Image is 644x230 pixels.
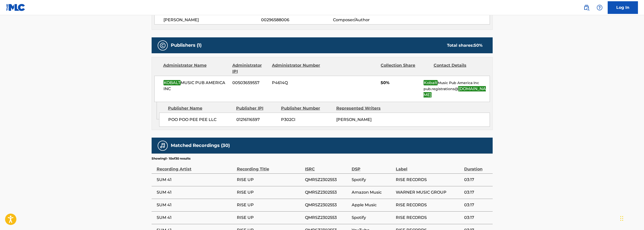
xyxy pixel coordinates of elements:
[168,105,232,111] div: Publisher Name
[396,189,461,195] span: WARNER MUSIC GROUP
[232,80,268,86] span: 00503659557
[160,42,166,48] img: Publishers
[305,161,349,172] div: ISRC
[152,156,190,161] p: Showing 1 - 10 of 30 results
[464,189,490,195] span: 03:17
[434,62,483,74] div: Contact Details
[396,202,461,208] span: RISE RECORDS
[237,189,302,195] span: RISE UP
[157,161,234,172] div: Recording Artist
[464,202,490,208] span: 03:17
[619,206,644,230] iframe: Chat Widget
[336,105,388,111] div: Represented Writers
[160,143,166,149] img: Matched Recordings
[6,4,25,11] img: MLC Logo
[168,117,233,123] span: POO POO PEE PEE LLC
[157,189,234,195] span: SUM 41
[163,80,181,85] em: KOBALT
[157,177,234,183] span: SUM 41
[336,117,372,122] span: [PERSON_NAME]
[163,80,229,92] span: MUSIC PUB AMERICA INC
[157,202,234,208] span: SUM 41
[595,3,605,13] div: Help
[424,80,489,86] p: Music Pub America Inc
[305,215,349,221] span: QMRSZ2302553
[396,161,461,172] div: Label
[236,105,277,111] div: Publisher IPI
[396,177,461,183] span: RISE RECORDS
[464,161,490,172] div: Duration
[424,86,489,98] p: pub.registrations@
[581,3,592,13] a: Public Search
[352,161,393,172] div: DSP
[237,202,302,208] span: RISE UP
[281,117,332,123] span: P302CI
[352,189,393,195] span: Amazon Music
[352,215,393,221] span: Spotify
[620,211,623,226] div: Drag
[171,143,230,148] h5: Matched Recordings (30)
[261,17,333,23] span: 00296588006
[237,161,302,172] div: Recording Title
[424,80,438,85] em: Kobalt
[396,215,461,221] span: RISE RECORDS
[272,62,321,74] div: Administrator Number
[171,42,202,48] h5: Publishers (1)
[474,43,483,48] span: 50 %
[447,42,483,48] div: Total shares:
[583,5,590,11] img: search
[305,202,349,208] span: QMRSZ2302553
[163,62,229,74] div: Administrator Name
[305,177,349,183] span: QMRSZ2302553
[333,17,398,23] span: Composer/Author
[352,177,393,183] span: Spotify
[232,62,268,74] div: Administrator IPI
[464,215,490,221] span: 03:17
[237,177,302,183] span: RISE UP
[381,80,420,86] span: 50%
[163,17,261,23] span: [PERSON_NAME]
[237,215,302,221] span: RISE UP
[597,5,603,11] img: help
[272,80,321,86] span: P4614Q
[381,62,430,74] div: Collection Share
[281,105,332,111] div: Publisher Number
[464,177,490,183] span: 03:17
[157,215,234,221] span: SUM 41
[352,202,393,208] span: Apple Music
[236,117,277,123] span: 01216116597
[305,189,349,195] span: QMRSZ2302553
[608,1,638,14] a: Log In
